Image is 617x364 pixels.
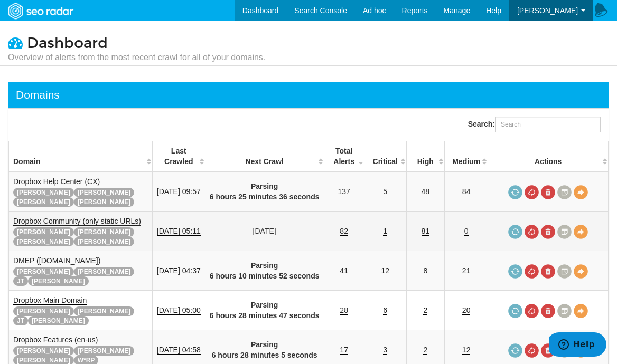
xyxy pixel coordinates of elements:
[462,266,471,275] a: 21
[8,35,23,50] i: 
[525,264,539,279] a: Cancel in-progress audit
[383,346,387,355] a: 3
[462,187,471,196] a: 84
[13,237,74,246] span: [PERSON_NAME]
[157,266,201,275] a: [DATE] 04:37
[541,185,555,199] a: Delete most recent audit
[13,256,100,265] a: DMEP ([DOMAIN_NAME])
[574,225,588,239] a: View Domain Overview
[525,185,539,199] a: Cancel in-progress audit
[525,343,539,358] a: Cancel in-progress audit
[13,188,74,197] span: [PERSON_NAME]
[9,141,153,172] th: Domain: activate to sort column ascending
[383,227,387,236] a: 1
[340,266,348,275] a: 41
[462,346,471,355] a: 12
[557,225,572,239] a: Crawl History
[486,6,501,15] span: Help
[541,304,555,318] a: Delete most recent audit
[444,141,488,172] th: Medium: activate to sort column descending
[557,304,572,318] a: Crawl History
[28,276,89,286] span: [PERSON_NAME]
[574,185,588,199] a: View Domain Overview
[13,267,74,276] span: [PERSON_NAME]
[363,6,386,15] span: Ad hoc
[495,117,601,132] input: Search:
[525,304,539,318] a: Cancel in-progress audit
[383,306,387,315] a: 6
[16,87,60,103] div: Domains
[152,141,205,172] th: Last Crawled: activate to sort column descending
[157,187,201,196] a: [DATE] 09:57
[205,141,324,172] th: Next Crawl: activate to sort column descending
[210,182,320,201] strong: Parsing 6 hours 25 minutes 36 seconds
[574,264,588,279] a: View Domain Overview
[13,296,87,305] a: Dropbox Main Domain
[4,2,77,21] img: SEORadar
[27,34,108,52] span: Dashboard
[210,261,320,280] strong: Parsing 6 hours 10 minutes 52 seconds
[381,266,389,275] a: 12
[13,217,141,226] a: Dropbox Community (only static URLs)
[340,306,348,315] a: 28
[74,197,135,207] span: [PERSON_NAME]
[508,185,522,199] a: Request a crawl
[13,276,28,286] span: JT
[13,316,28,325] span: JT
[508,225,522,239] a: Request a crawl
[402,6,428,15] span: Reports
[74,306,135,316] span: [PERSON_NAME]
[157,346,201,355] a: [DATE] 04:58
[557,185,572,199] a: Crawl History
[508,343,522,358] a: Request a crawl
[74,267,135,276] span: [PERSON_NAME]
[340,227,348,236] a: 82
[422,187,430,196] a: 48
[406,141,444,172] th: High: activate to sort column descending
[13,346,74,356] span: [PERSON_NAME]
[8,52,265,63] small: Overview of alerts from the most recent crawl for all of your domains.
[508,264,522,279] a: Request a crawl
[28,316,89,325] span: [PERSON_NAME]
[324,141,364,172] th: Total Alerts: activate to sort column ascending
[462,306,471,315] a: 20
[464,227,469,236] a: 0
[525,225,539,239] a: Cancel in-progress audit
[557,264,572,279] a: Crawl History
[574,304,588,318] a: View Domain Overview
[422,227,430,236] a: 81
[205,212,324,251] td: [DATE]
[541,264,555,279] a: Delete most recent audit
[338,187,350,196] a: 137
[13,197,74,207] span: [PERSON_NAME]
[74,227,135,237] span: [PERSON_NAME]
[210,301,320,320] strong: Parsing 6 hours 28 minutes 47 seconds
[508,304,522,318] a: Request a crawl
[444,6,471,15] span: Manage
[74,346,135,356] span: [PERSON_NAME]
[74,188,135,197] span: [PERSON_NAME]
[468,117,601,132] label: Search:
[541,343,555,358] a: Delete most recent audit
[212,340,317,359] strong: Parsing 6 hours 28 minutes 5 seconds
[383,187,387,196] a: 5
[517,6,578,15] span: [PERSON_NAME]
[13,336,98,344] a: Dropbox Features (en-us)
[423,306,427,315] a: 2
[74,237,135,246] span: [PERSON_NAME]
[364,141,406,172] th: Critical: activate to sort column descending
[157,227,201,236] a: [DATE] 05:11
[13,227,74,237] span: [PERSON_NAME]
[13,177,100,186] a: Dropbox Help Center (CX)
[423,346,427,355] a: 2
[13,306,74,316] span: [PERSON_NAME]
[423,266,427,275] a: 8
[549,332,606,359] iframe: Opens a widget where you can find more information
[340,346,348,355] a: 17
[541,225,555,239] a: Delete most recent audit
[488,141,609,172] th: Actions: activate to sort column ascending
[157,306,201,315] a: [DATE] 05:00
